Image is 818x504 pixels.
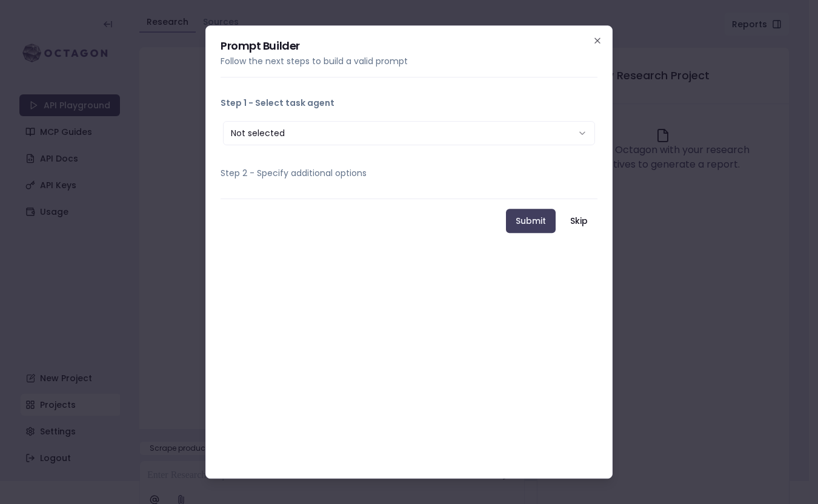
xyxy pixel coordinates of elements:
[560,209,597,233] button: Skip
[221,41,597,51] h2: Prompt Builder
[221,119,597,148] div: Step 1 - Select task agent
[221,87,597,119] button: Step 1 - Select task agent
[221,55,597,67] p: Follow the next steps to build a valid prompt
[221,157,597,189] button: Step 2 - Specify additional options
[506,209,556,233] button: Submit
